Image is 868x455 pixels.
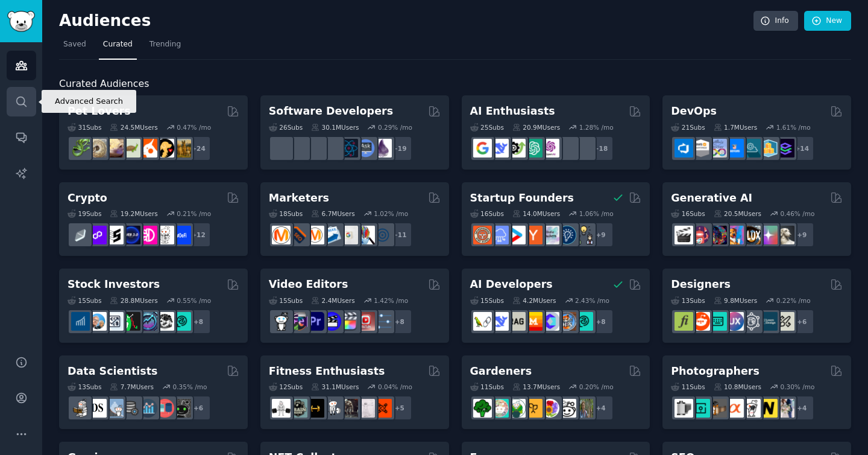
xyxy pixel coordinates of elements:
img: AnalogCommunity [708,399,727,418]
img: chatgpt_promptDesign [524,139,542,157]
h2: DevOps [671,104,717,119]
h2: Fitness Enthusiasts [269,364,385,379]
img: ballpython [88,139,107,157]
span: Saved [63,39,86,50]
div: 0.04 % /mo [378,383,412,391]
img: azuredevops [675,139,693,157]
img: GoogleGeminiAI [473,139,492,157]
div: + 6 [789,309,814,334]
h2: Gardeners [470,364,532,379]
div: 25 Sub s [470,123,504,132]
div: 18 Sub s [269,209,303,218]
div: 1.28 % /mo [579,123,614,132]
a: Trending [145,35,185,60]
div: 12 Sub s [269,383,303,391]
img: Trading [122,312,140,331]
img: FluxAI [742,226,761,244]
img: StocksAndTrading [139,312,157,331]
h2: Pet Lovers [68,104,131,119]
img: ethfinance [71,226,90,244]
img: growmybusiness [574,226,593,244]
img: WeddingPhotography [776,399,794,418]
div: 1.06 % /mo [579,209,614,218]
a: Curated [99,35,137,60]
div: 11 Sub s [671,383,705,391]
div: + 24 [186,136,211,161]
div: 0.21 % /mo [177,209,211,218]
img: editors [289,312,307,331]
div: 2.43 % /mo [575,296,609,305]
img: swingtrading [156,312,174,331]
div: 0.29 % /mo [378,123,412,132]
div: + 8 [588,309,614,334]
img: aws_cdk [759,139,778,157]
div: 31.1M Users [311,383,359,391]
span: Curated [103,39,133,50]
h2: Photographers [671,364,759,379]
div: 1.02 % /mo [374,209,408,218]
img: postproduction [373,312,392,331]
img: OnlineMarketing [373,226,392,244]
div: 28.8M Users [110,296,157,305]
a: New [804,11,851,31]
h2: Crypto [68,191,107,206]
div: + 4 [588,395,614,421]
div: + 5 [387,395,412,421]
img: premiere [306,312,324,331]
div: 1.61 % /mo [776,123,811,132]
img: LangChain [473,312,492,331]
img: DeepSeek [490,139,509,157]
img: leopardgeckos [105,139,124,157]
img: learnjavascript [306,139,324,157]
div: 16 Sub s [470,209,504,218]
img: canon [742,399,761,418]
img: ethstaker [105,226,124,244]
img: fitness30plus [339,399,358,418]
img: workout [306,399,324,418]
img: dogbreed [172,139,191,157]
img: ycombinator [524,226,542,244]
img: iOSProgramming [322,139,341,157]
img: data [172,399,191,418]
img: OpenAIDev [541,139,559,157]
img: AskComputerScience [356,139,375,157]
div: + 9 [588,222,614,247]
img: learndesign [759,312,778,331]
img: turtle [122,139,140,157]
div: 15 Sub s [269,296,303,305]
div: 19 Sub s [68,209,101,218]
img: analog [675,399,693,418]
div: 16 Sub s [671,209,705,218]
div: + 14 [789,136,814,161]
img: GardenersWorld [574,399,593,418]
div: 7.7M Users [110,383,154,391]
div: 0.35 % /mo [173,383,207,391]
div: 0.47 % /mo [177,123,211,132]
h2: Software Developers [269,104,393,119]
div: 24.5M Users [110,123,157,132]
img: technicalanalysis [172,312,191,331]
div: 31 Sub s [68,123,101,132]
div: 20.5M Users [714,209,761,218]
img: datascience [88,399,107,418]
img: Entrepreneurship [558,226,576,244]
img: SaaS [490,226,509,244]
div: 0.55 % /mo [177,296,211,305]
img: Forex [105,312,124,331]
img: AskMarketing [306,226,324,244]
div: 26 Sub s [269,123,303,132]
img: SavageGarden [507,399,526,418]
span: Curated Audiences [59,77,149,92]
img: DeepSeek [490,312,509,331]
img: physicaltherapy [356,399,375,418]
div: + 18 [588,136,614,161]
img: finalcutpro [339,312,358,331]
img: dalle2 [691,226,710,244]
img: UXDesign [725,312,744,331]
h2: Marketers [269,191,329,206]
div: 15 Sub s [470,296,504,305]
img: Emailmarketing [322,226,341,244]
img: typography [675,312,693,331]
img: dataengineering [122,399,140,418]
div: 19.2M Users [110,209,157,218]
